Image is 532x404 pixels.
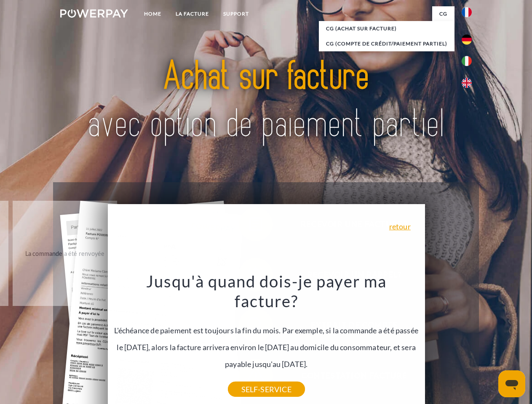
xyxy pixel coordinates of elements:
[462,56,472,66] img: it
[389,223,411,230] a: retour
[319,21,454,36] a: CG (achat sur facture)
[112,271,420,389] div: L'échéance de paiement est toujours la fin du mois. Par exemple, si la commande a été passée le [...
[462,35,472,45] img: de
[462,78,472,88] img: en
[80,40,452,161] img: title-powerpay_fr.svg
[168,6,216,21] a: LA FACTURE
[432,6,454,21] a: CG
[319,36,454,51] a: CG (Compte de crédit/paiement partiel)
[137,6,168,21] a: Home
[462,7,472,17] img: fr
[216,6,256,21] a: Support
[228,382,305,397] a: SELF-SERVICE
[18,247,112,259] div: La commande a été renvoyée
[112,271,420,311] h3: Jusqu'à quand dois-je payer ma facture?
[498,370,525,397] iframe: Bouton de lancement de la fenêtre de messagerie
[60,9,128,18] img: logo-powerpay-white.svg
